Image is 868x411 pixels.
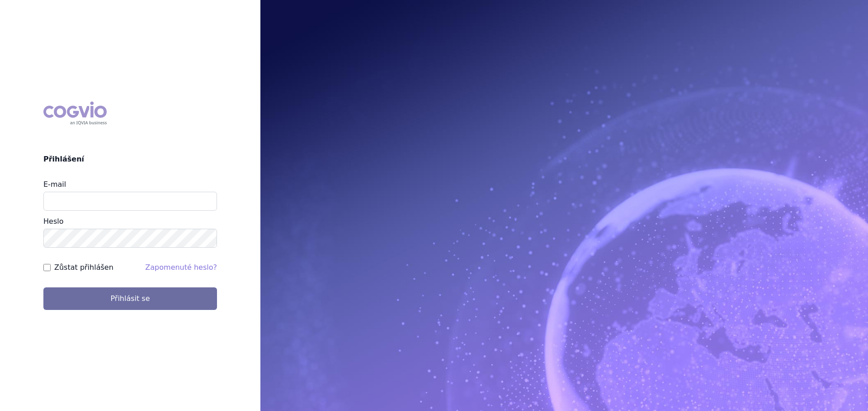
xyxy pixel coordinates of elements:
label: Zůstat přihlášen [54,262,113,273]
label: E-mail [43,180,66,189]
label: Heslo [43,217,63,226]
div: COGVIO [43,102,107,125]
a: Zapomenuté heslo? [145,263,217,272]
h2: Přihlášení [43,154,217,165]
button: Přihlásit se [43,287,217,310]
